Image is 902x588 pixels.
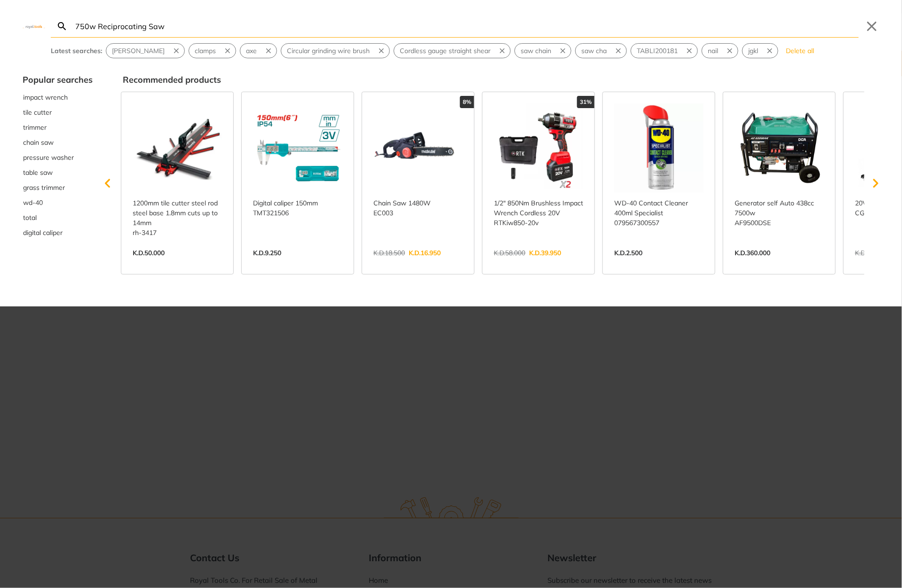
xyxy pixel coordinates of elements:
span: grass trimmer [23,183,65,193]
button: Remove suggestion: Cordless gauge straight shear [496,44,510,58]
button: Select suggestion: brack [106,44,170,58]
span: saw chain [521,46,551,56]
button: Select suggestion: table saw [23,165,93,180]
span: Circular grinding wire brush [287,46,370,56]
button: Select suggestion: saw chain [515,44,557,58]
div: Suggestion: chain saw [23,135,93,150]
button: Select suggestion: jgkl [743,44,764,58]
div: Suggestion: jgkl [742,43,778,58]
button: Select suggestion: grass trimmer [23,180,93,195]
div: Recommended products [123,73,879,86]
svg: Remove suggestion: saw cha [614,47,623,55]
div: Suggestion: pressure washer [23,150,93,165]
svg: Remove suggestion: jgkl [766,47,774,55]
button: Select suggestion: wd-40 [23,195,93,210]
span: chain saw [23,138,54,148]
span: tile cutter [23,108,52,118]
input: Search… [73,15,859,37]
svg: Search [56,21,68,32]
img: Close [23,24,45,28]
div: Suggestion: impact wrench [23,90,93,105]
svg: Scroll left [98,174,117,193]
div: Suggestion: axe [240,43,277,58]
button: Delete all [782,43,818,58]
svg: Remove suggestion: clamps [223,47,232,55]
button: Select suggestion: digital caliper [23,225,93,240]
button: Select suggestion: Circular grinding wire brush [281,44,375,58]
div: Suggestion: TABLI200181 [631,43,698,58]
div: Suggestion: saw cha [575,43,627,58]
button: Select suggestion: chain saw [23,135,93,150]
div: Suggestion: wd-40 [23,195,93,210]
svg: Remove suggestion: brack [172,47,181,55]
button: Remove suggestion: axe [262,44,277,58]
button: Remove suggestion: TABLI200181 [683,44,697,58]
span: table saw [23,168,53,178]
button: Select suggestion: impact wrench [23,90,93,105]
div: Suggestion: grass trimmer [23,180,93,195]
span: trimmer [23,123,47,133]
button: Remove suggestion: nail [724,44,738,58]
svg: Remove suggestion: Circular grinding wire brush [377,47,386,55]
button: Remove suggestion: saw chain [557,44,571,58]
div: Latest searches: [51,46,102,56]
span: wd-40 [23,198,43,208]
button: Remove suggestion: brack [170,44,184,58]
div: Suggestion: Circular grinding wire brush [281,43,390,58]
div: Suggestion: table saw [23,165,93,180]
button: Remove suggestion: jgkl [764,44,778,58]
button: Select suggestion: tile cutter [23,105,93,120]
div: Suggestion: brack [106,43,185,58]
span: TABLI200181 [637,46,678,56]
button: Close [864,19,879,34]
span: clamps [195,46,216,56]
svg: Scroll right [866,174,885,193]
div: Suggestion: Cordless gauge straight shear [394,43,511,58]
span: axe [246,46,257,56]
div: Suggestion: trimmer [23,120,93,135]
button: Select suggestion: clamps [189,44,222,58]
span: impact wrench [23,93,68,102]
div: Suggestion: total [23,210,93,225]
span: jgkl [748,46,758,56]
div: 8% [460,96,474,108]
span: pressure washer [23,153,74,163]
div: 31% [577,96,594,108]
svg: Remove suggestion: TABLI200181 [685,47,694,55]
button: Select suggestion: TABLI200181 [631,44,683,58]
button: Select suggestion: nail [702,44,724,58]
span: Cordless gauge straight shear [400,46,491,56]
span: saw cha [581,46,607,56]
button: Select suggestion: saw cha [576,44,612,58]
div: Popular searches [23,73,93,86]
span: [PERSON_NAME] [112,46,165,56]
button: Select suggestion: pressure washer [23,150,93,165]
span: total [23,213,37,223]
svg: Remove suggestion: saw chain [559,47,567,55]
span: nail [708,46,718,56]
svg: Remove suggestion: Cordless gauge straight shear [498,47,506,55]
button: Remove suggestion: clamps [222,44,236,58]
span: digital caliper [23,228,63,238]
div: Suggestion: saw chain [514,43,571,58]
svg: Remove suggestion: nail [726,47,734,55]
button: Select suggestion: axe [240,44,262,58]
button: Select suggestion: trimmer [23,120,93,135]
div: Suggestion: nail [702,43,738,58]
div: Suggestion: digital caliper [23,225,93,240]
button: Select suggestion: total [23,210,93,225]
svg: Remove suggestion: axe [264,47,273,55]
div: Suggestion: clamps [189,43,236,58]
button: Remove suggestion: Circular grinding wire brush [375,44,389,58]
button: Remove suggestion: saw cha [612,44,626,58]
button: Select suggestion: Cordless gauge straight shear [394,44,496,58]
div: Suggestion: tile cutter [23,105,93,120]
